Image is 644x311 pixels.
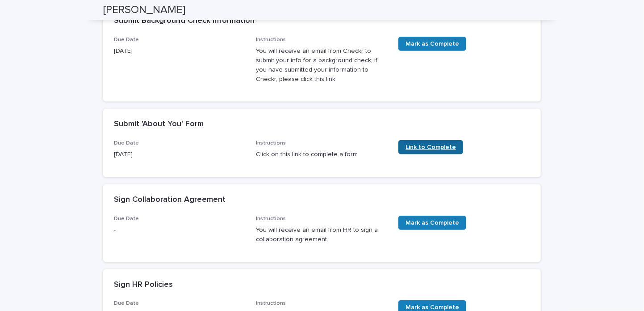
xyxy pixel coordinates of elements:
[256,37,286,43] span: Instructions
[114,150,246,159] p: [DATE]
[114,216,139,222] span: Due Date
[398,37,466,51] a: Mark as Complete
[114,280,173,290] h2: Sign HR Policies
[114,47,246,56] p: [DATE]
[256,141,286,146] span: Instructions
[114,226,246,235] p: -
[114,16,255,26] h2: Submit Background Check Information
[256,301,286,306] span: Instructions
[114,301,139,306] span: Due Date
[406,220,459,226] span: Mark as Complete
[256,47,388,84] p: You will receive an email from Checkr to submit your info for a background check; if you have sub...
[406,304,459,311] span: Mark as Complete
[256,216,286,222] span: Instructions
[114,37,139,43] span: Due Date
[114,195,226,205] h2: Sign Collaboration Agreement
[256,226,388,244] p: You will receive an email from HR to sign a collaboration agreement
[398,140,463,154] a: Link to Complete
[406,41,459,47] span: Mark as Complete
[114,141,139,146] span: Due Date
[103,4,185,17] h2: [PERSON_NAME]
[406,144,456,150] span: Link to Complete
[114,119,204,129] h2: Submit 'About You' Form
[398,216,466,230] a: Mark as Complete
[256,150,388,159] p: Click on this link to complete a form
